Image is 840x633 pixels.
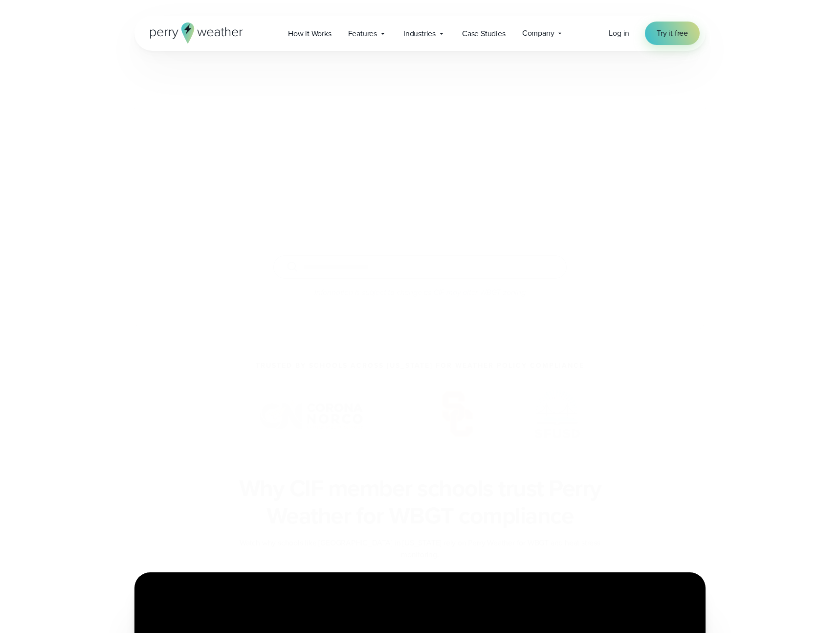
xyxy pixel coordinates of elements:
span: Case Studies [462,28,506,40]
span: Log in [609,27,629,39]
a: Try it free [645,22,700,45]
a: Case Studies [454,23,514,44]
a: How it Works [280,23,340,44]
span: Features [348,28,377,40]
a: Log in [609,27,629,39]
span: Company [522,27,554,39]
span: How it Works [288,28,332,40]
span: Industries [403,28,436,40]
span: Try it free [657,27,688,39]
